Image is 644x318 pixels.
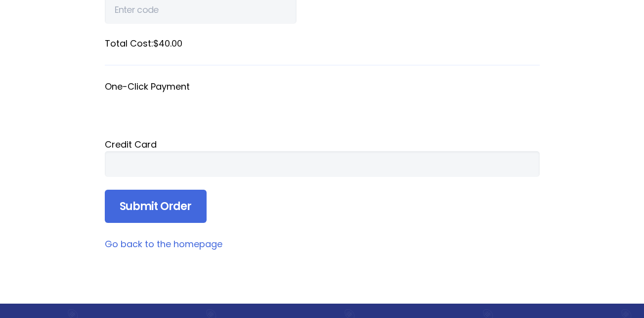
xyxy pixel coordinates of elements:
fieldset: One-Click Payment [105,80,540,125]
input: Submit Order [105,190,207,223]
iframe: Secure card payment input frame [115,159,530,169]
div: Credit Card [105,138,540,151]
label: Total Cost: $40.00 [105,37,540,50]
a: Go back to the homepage [105,238,222,250]
iframe: Secure payment button frame [105,93,540,125]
